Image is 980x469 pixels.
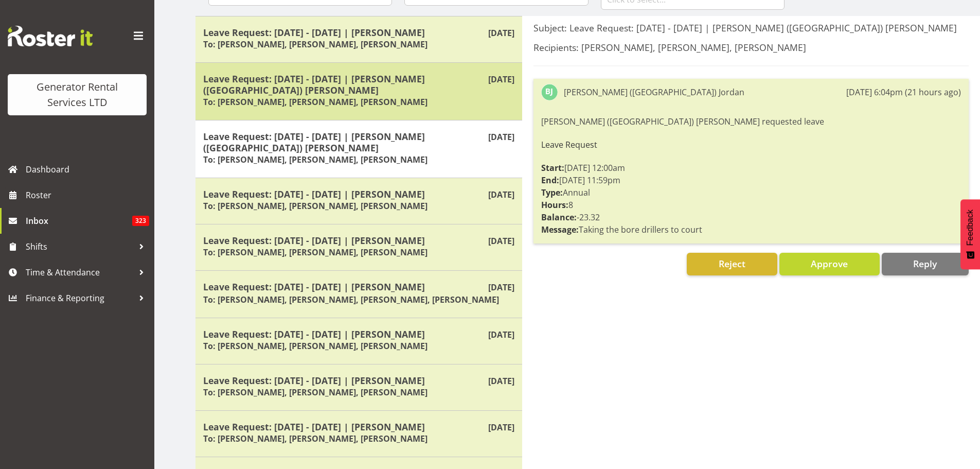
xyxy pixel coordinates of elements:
h6: To: [PERSON_NAME], [PERSON_NAME], [PERSON_NAME] [203,201,427,211]
h6: To: [PERSON_NAME], [PERSON_NAME], [PERSON_NAME] [203,247,427,257]
span: Finance & Reporting [26,290,134,306]
p: [DATE] [488,421,514,433]
span: Approve [811,257,848,270]
h5: Leave Request: [DATE] - [DATE] | [PERSON_NAME] ([GEOGRAPHIC_DATA]) [PERSON_NAME] [203,73,514,96]
img: brendan-jordan2061.jpg [541,84,558,100]
strong: Type: [541,187,563,198]
h5: Leave Request: [DATE] - [DATE] | [PERSON_NAME] [203,235,514,246]
p: [DATE] [488,131,514,143]
span: 323 [132,216,149,226]
div: [PERSON_NAME] ([GEOGRAPHIC_DATA]) [PERSON_NAME] requested leave [DATE] 12:00am [DATE] 11:59pm Ann... [541,113,961,238]
h5: Leave Request: [DATE] - [DATE] | [PERSON_NAME] [203,281,514,292]
h5: Recipients: [PERSON_NAME], [PERSON_NAME], [PERSON_NAME] [533,42,969,53]
button: Reject [687,253,777,275]
h5: Leave Request: [DATE] - [DATE] | [PERSON_NAME] [203,188,514,200]
span: Feedback [966,210,975,246]
h6: To: [PERSON_NAME], [PERSON_NAME], [PERSON_NAME] [203,39,427,49]
p: [DATE] [488,328,514,341]
h5: Leave Request: [DATE] - [DATE] | [PERSON_NAME] [203,27,514,38]
span: Roster [26,187,149,203]
h5: Leave Request: [DATE] - [DATE] | [PERSON_NAME] [203,421,514,432]
div: [PERSON_NAME] ([GEOGRAPHIC_DATA]) Jordan [564,86,744,98]
h5: Leave Request: [DATE] - [DATE] | [PERSON_NAME] ([GEOGRAPHIC_DATA]) [PERSON_NAME] [203,131,514,153]
span: Time & Attendance [26,265,134,280]
p: [DATE] [488,235,514,247]
h6: To: [PERSON_NAME], [PERSON_NAME], [PERSON_NAME] [203,387,427,397]
p: [DATE] [488,73,514,85]
strong: Hours: [541,199,568,211]
button: Feedback - Show survey [960,199,980,269]
strong: Message: [541,224,579,235]
h5: Leave Request: [DATE] - [DATE] | [PERSON_NAME] [203,328,514,340]
div: [DATE] 6:04pm (21 hours ago) [846,86,961,98]
h6: To: [PERSON_NAME], [PERSON_NAME], [PERSON_NAME] [203,433,427,444]
span: Dashboard [26,162,149,177]
span: Shifts [26,239,134,254]
p: [DATE] [488,375,514,387]
h6: To: [PERSON_NAME], [PERSON_NAME], [PERSON_NAME], [PERSON_NAME] [203,294,499,305]
h6: To: [PERSON_NAME], [PERSON_NAME], [PERSON_NAME] [203,341,427,351]
h5: Leave Request: [DATE] - [DATE] | [PERSON_NAME] [203,375,514,386]
button: Reply [882,253,969,275]
h6: To: [PERSON_NAME], [PERSON_NAME], [PERSON_NAME] [203,97,427,107]
strong: End: [541,175,559,186]
h6: To: [PERSON_NAME], [PERSON_NAME], [PERSON_NAME] [203,154,427,165]
strong: Start: [541,162,564,173]
img: Rosterit website logo [8,26,93,46]
div: Generator Rental Services LTD [18,79,136,110]
button: Approve [779,253,880,275]
h6: Leave Request [541,140,961,149]
span: Inbox [26,213,132,229]
h5: Subject: Leave Request: [DATE] - [DATE] | [PERSON_NAME] ([GEOGRAPHIC_DATA]) [PERSON_NAME] [533,22,969,33]
p: [DATE] [488,188,514,201]
strong: Balance: [541,212,577,223]
p: [DATE] [488,281,514,293]
span: Reply [913,257,937,270]
span: Reject [719,257,745,270]
p: [DATE] [488,27,514,39]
